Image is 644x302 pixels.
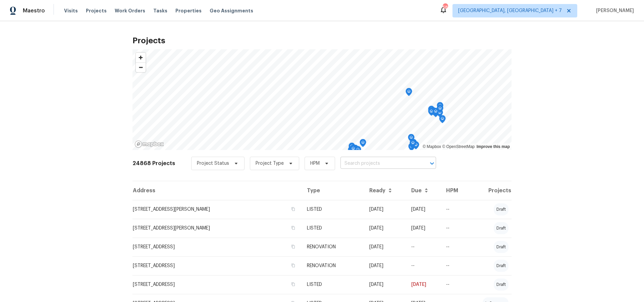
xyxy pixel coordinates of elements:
td: LISTED [302,219,364,238]
span: Geo Assignments [210,7,253,14]
a: Improve this map [477,144,510,149]
span: Visits [64,7,78,14]
td: LISTED [302,200,364,219]
div: Map marker [428,108,435,118]
div: Map marker [354,149,361,160]
h2: 24868 Projects [132,160,175,167]
div: Map marker [348,143,355,153]
a: OpenStreetMap [442,144,475,149]
canvas: Map [132,49,512,150]
td: LISTED [302,275,364,294]
button: Zoom in [136,53,146,62]
button: Zoom out [136,62,146,72]
span: Projects [86,7,107,14]
span: Zoom out [136,63,146,72]
td: RENOVATION [302,256,364,275]
span: Tasks [153,8,167,13]
td: [DATE] [364,200,406,219]
span: Maestro [23,7,45,14]
th: Projects [469,181,512,200]
button: Copy Address [290,225,296,231]
div: Map marker [428,106,435,116]
div: Map marker [430,107,436,117]
span: [PERSON_NAME] [593,7,634,14]
div: Map marker [348,146,355,157]
div: draft [494,279,508,291]
span: [GEOGRAPHIC_DATA], [GEOGRAPHIC_DATA] + 7 [458,7,562,14]
td: [DATE] [406,200,441,219]
td: [DATE] [364,238,406,256]
td: RENOVATION [302,238,364,256]
button: Copy Address [290,262,296,268]
td: [DATE] [406,275,441,294]
th: Type [302,181,364,200]
td: -- [406,256,441,275]
td: [DATE] [406,219,441,238]
td: [DATE] [364,275,406,294]
div: Map marker [348,148,355,159]
div: Map marker [406,88,412,98]
a: Mapbox homepage [135,140,164,148]
span: Project Type [256,160,284,167]
span: HPM [310,160,320,167]
div: draft [494,222,508,234]
button: Copy Address [290,281,296,287]
td: -- [441,238,469,256]
div: Map marker [360,139,366,149]
th: Ready [364,181,406,200]
input: Search projects [340,158,417,169]
td: [STREET_ADDRESS][PERSON_NAME] [132,219,302,238]
div: draft [494,241,508,253]
h2: Projects [132,37,512,44]
button: Open [427,159,437,168]
td: [STREET_ADDRESS] [132,275,302,294]
td: -- [441,256,469,275]
div: draft [494,260,508,272]
span: Properties [175,7,202,14]
div: Map marker [439,115,446,125]
button: Copy Address [290,244,296,250]
div: Map marker [350,145,357,155]
td: -- [406,238,441,256]
a: Mapbox [423,144,441,149]
div: Map marker [432,108,439,118]
td: [STREET_ADDRESS] [132,238,302,256]
td: [DATE] [364,256,406,275]
td: [DATE] [364,219,406,238]
th: Address [132,181,302,200]
div: Map marker [437,102,443,112]
div: Map marker [350,145,357,155]
div: Map marker [408,143,415,153]
th: HPM [441,181,469,200]
div: Map marker [355,146,361,156]
td: [STREET_ADDRESS][PERSON_NAME] [132,200,302,219]
td: [STREET_ADDRESS] [132,256,302,275]
td: -- [441,275,469,294]
td: -- [441,219,469,238]
div: Map marker [437,105,443,115]
span: Work Orders [115,7,145,14]
td: -- [441,200,469,219]
th: Due [406,181,441,200]
div: 58 [443,4,447,11]
div: Map marker [410,139,416,150]
span: Project Status [197,160,229,167]
button: Copy Address [290,206,296,212]
div: Map marker [410,139,417,149]
div: Map marker [408,134,415,144]
div: draft [494,203,508,215]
